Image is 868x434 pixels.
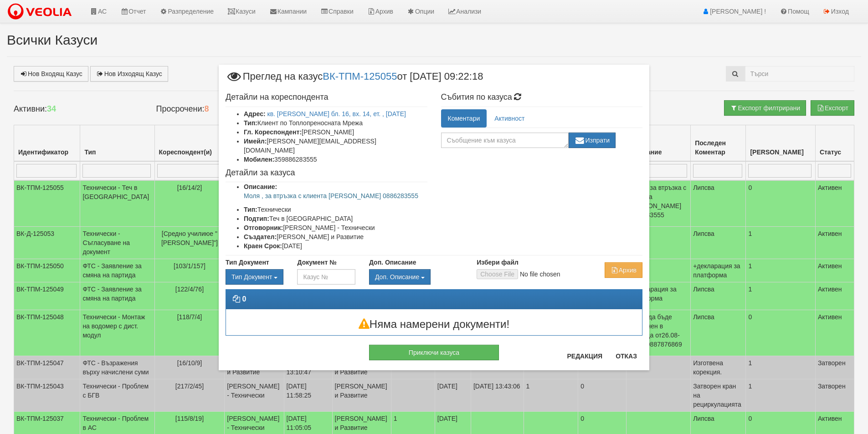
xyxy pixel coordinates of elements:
[605,262,642,278] button: Архив
[226,93,427,102] h4: Детайли на кореспондента
[488,109,531,128] a: Активност
[244,137,427,155] li: [PERSON_NAME][EMAIL_ADDRESS][DOMAIN_NAME]
[441,109,487,128] a: Коментари
[244,191,427,200] p: Моля , за втръзка с клиента [PERSON_NAME] 0886283555
[369,269,431,285] button: Доп. Описание
[297,269,355,285] input: Казус №
[323,70,397,82] a: ВК-ТПМ-125055
[244,118,427,128] li: Клиент по Топлопреносната Мрежа
[244,205,427,214] li: Технически
[244,214,427,223] li: Теч в [GEOGRAPHIC_DATA]
[226,269,283,285] div: Двоен клик, за изчистване на избраната стойност.
[244,215,269,222] b: Подтип:
[226,168,427,178] h4: Детайли за казуса
[226,318,642,330] h3: Няма намерени документи!
[244,232,427,241] li: [PERSON_NAME] и Развитие
[375,273,419,281] span: Доп. Описание
[569,133,616,148] button: Изпрати
[226,269,283,285] button: Тип Документ
[244,156,274,163] b: Мобилен:
[244,206,257,213] b: Тип:
[226,71,483,88] span: Преглед на казус от [DATE] 09:22:18
[244,183,277,190] b: Описание:
[244,223,427,232] li: [PERSON_NAME] - Технически
[242,295,246,303] strong: 0
[244,155,427,164] li: 359886283555
[477,258,519,267] label: Избери файл
[244,110,266,117] b: Адрес:
[244,241,427,250] li: [DATE]
[244,119,257,127] b: Тип:
[369,269,463,285] div: Двоен клик, за изчистване на избраната стойност.
[226,258,269,267] label: Тип Документ
[244,128,302,136] b: Гл. Кореспондент:
[244,138,267,145] b: Имейл:
[244,242,282,250] b: Краен Срок:
[267,110,406,117] a: кв. [PERSON_NAME] бл. 16, вх. 14, ет. , [DATE]
[244,233,277,240] b: Създател:
[369,345,499,360] button: Приключи казуса
[231,273,272,281] span: Тип Документ
[244,224,283,231] b: Отговорник:
[441,93,643,102] h4: Събития по казуса
[369,258,416,267] label: Доп. Описание
[297,258,336,267] label: Документ №
[244,128,427,137] li: [PERSON_NAME]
